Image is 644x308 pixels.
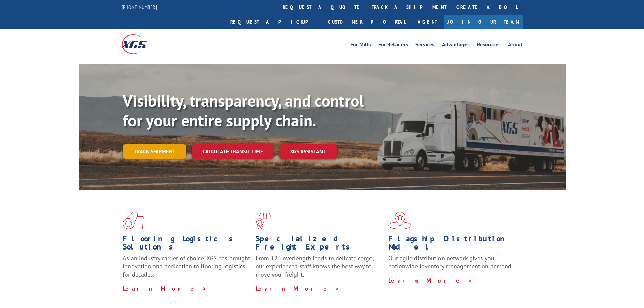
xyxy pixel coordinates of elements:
[225,15,323,29] a: Request a pickup
[256,285,340,292] a: Learn More >
[122,4,157,10] a: [PHONE_NUMBER]
[350,42,371,49] a: For Mills
[123,90,364,131] b: Visibility, transparency, and control for your entire supply chain.
[256,212,271,229] img: xgs-icon-focused-on-flooring-red
[388,277,473,284] a: Learn More >
[444,15,523,29] a: Join Our Team
[508,42,523,49] a: About
[388,254,513,270] span: Our agile distribution network gives you nationwide inventory management on demand.
[123,235,251,254] h1: Flooring Logistics Solutions
[256,235,383,254] h1: Specialized Freight Experts
[323,15,411,29] a: Customer Portal
[388,235,516,254] h1: Flagship Distribution Model
[279,144,337,159] a: XGS ASSISTANT
[388,212,412,229] img: xgs-icon-flagship-distribution-model-red
[192,144,274,159] a: Calculate transit time
[442,42,470,49] a: Advantages
[256,254,383,284] p: From 123 overlength loads to delicate cargo, our experienced staff knows the best way to move you...
[378,42,408,49] a: For Retailers
[411,15,444,29] a: Agent
[123,285,207,292] a: Learn More >
[415,42,434,49] a: Services
[123,212,144,229] img: xgs-icon-total-supply-chain-intelligence-red
[123,254,250,278] span: As an industry carrier of choice, XGS has brought innovation and dedication to flooring logistics...
[477,42,501,49] a: Resources
[123,144,186,159] a: Track shipment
